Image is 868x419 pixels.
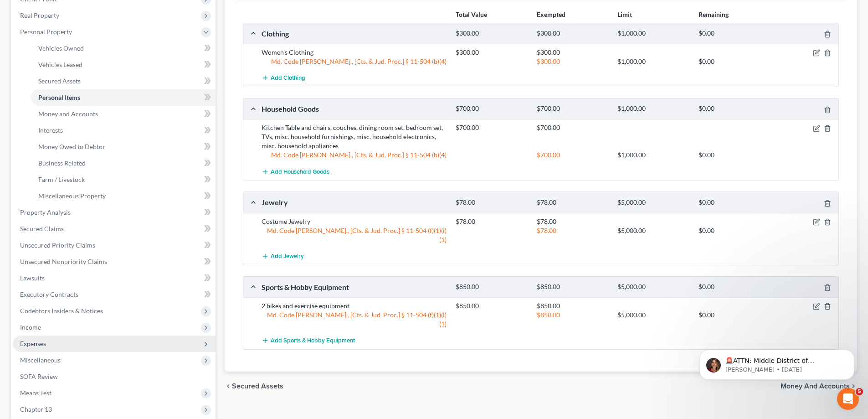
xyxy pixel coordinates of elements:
[694,198,775,207] div: $0.00
[13,253,216,270] a: Unsecured Nonpriority Claims
[20,208,71,216] span: Property Analysis
[694,150,775,160] div: $0.00
[38,93,80,101] span: Personal Items
[38,77,81,85] span: Secured Assets
[13,221,216,237] a: Secured Claims
[38,110,98,118] span: Money and Accounts
[257,29,451,38] div: Clothing
[20,241,95,249] span: Unsecured Priority Claims
[257,123,451,150] div: Kitchen Table and chairs, couches, dining room set, bedroom set, TVs, misc. household furnishings...
[451,104,532,113] div: $700.00
[20,290,78,298] span: Executory Contracts
[31,171,216,188] a: Farm / Livestock
[20,340,46,347] span: Expenses
[38,61,82,68] span: Vehicles Leased
[31,188,216,204] a: Miscellaneous Property
[257,217,451,226] div: Costume Jewelry
[31,89,216,106] a: Personal Items
[262,163,329,180] button: Add Household Goods
[20,372,58,380] span: SOFA Review
[13,237,216,253] a: Unsecured Priority Claims
[271,253,304,260] span: Add Jewelry
[31,57,216,73] a: Vehicles Leased
[13,204,216,221] a: Property Analysis
[31,122,216,139] a: Interests
[613,198,693,207] div: $5,000.00
[31,155,216,171] a: Business Related
[20,11,59,19] span: Real Property
[613,150,693,160] div: $1,000.00
[532,310,613,320] div: $850.00
[617,10,632,18] strong: Limit
[613,226,693,235] div: $5,000.00
[20,225,64,233] span: Secured Claims
[613,57,693,66] div: $1,000.00
[257,104,451,114] div: Household Goods
[31,139,216,155] a: Money Owed to Debtor
[532,57,613,66] div: $300.00
[451,48,532,57] div: $300.00
[532,123,613,132] div: $700.00
[20,356,61,364] span: Miscellaneous
[532,150,613,160] div: $700.00
[257,197,451,207] div: Jewelry
[694,57,775,66] div: $0.00
[257,301,451,310] div: 2 bikes and exercise equipment
[532,301,613,310] div: $850.00
[20,389,51,397] span: Means Test
[451,217,532,226] div: $78.00
[532,48,613,57] div: $300.00
[232,383,283,390] span: Secured Assets
[38,143,105,150] span: Money Owed to Debtor
[613,310,693,320] div: $5,000.00
[694,310,775,320] div: $0.00
[20,258,107,265] span: Unsecured Nonpriority Claims
[613,29,693,38] div: $1,000.00
[271,337,355,345] span: Add Sports & Hobby Equipment
[38,192,106,200] span: Miscellaneous Property
[451,198,532,207] div: $78.00
[257,48,451,57] div: Women's Clothing
[20,274,45,282] span: Lawsuits
[613,104,693,113] div: $1,000.00
[262,248,304,265] button: Add Jewelry
[225,383,232,390] i: chevron_left
[537,10,565,18] strong: Exempted
[262,70,305,87] button: Add Clothing
[257,226,451,244] div: Md. Code [PERSON_NAME]., [Cts. & Jud. Proc.] § 11-504 (f)(1)(i)(1)
[257,150,451,160] div: Md. Code [PERSON_NAME]., [Cts. & Jud. Proc.] § 11-504 (b)(4)
[20,28,72,36] span: Personal Property
[13,286,216,303] a: Executory Contracts
[451,301,532,310] div: $850.00
[699,10,729,18] strong: Remaining
[257,57,451,66] div: Md. Code [PERSON_NAME]., [Cts. & Jud. Proc.] § 11-504 (b)(4)
[532,283,613,291] div: $850.00
[13,368,216,385] a: SOFA Review
[694,104,775,113] div: $0.00
[613,283,693,291] div: $5,000.00
[694,283,775,291] div: $0.00
[31,73,216,89] a: Secured Assets
[532,29,613,38] div: $300.00
[38,176,85,183] span: Farm / Livestock
[856,388,863,395] span: 5
[694,29,775,38] div: $0.00
[225,383,283,390] button: chevron_left Secured Assets
[451,123,532,132] div: $700.00
[271,75,305,82] span: Add Clothing
[20,405,52,413] span: Chapter 13
[257,310,451,329] div: Md. Code [PERSON_NAME]., [Cts. & Jud. Proc.] § 11-504 (f)(1)(i)(1)
[257,282,451,292] div: Sports & Hobby Equipment
[20,307,103,315] span: Codebtors Insiders & Notices
[13,270,216,286] a: Lawsuits
[451,29,532,38] div: $300.00
[38,126,63,134] span: Interests
[532,217,613,226] div: $78.00
[532,104,613,113] div: $700.00
[532,226,613,235] div: $78.00
[694,226,775,235] div: $0.00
